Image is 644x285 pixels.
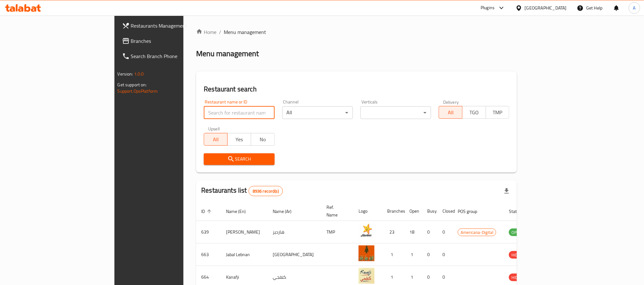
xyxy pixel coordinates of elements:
[118,81,147,89] span: Get support on:
[254,135,272,144] span: No
[196,49,259,59] h2: Menu management
[207,135,225,144] span: All
[509,251,528,259] span: HIDDEN
[221,243,268,266] td: Jabal Lebnan
[458,229,496,236] span: Americana-Digital
[465,108,483,117] span: TGO
[273,208,300,215] span: Name (Ar)
[204,84,509,94] h2: Restaurant search
[204,133,228,146] button: All
[509,251,528,259] div: HIDDEN
[458,208,485,215] span: POS group
[462,106,486,119] button: TGO
[131,37,217,45] span: Branches
[353,202,382,221] th: Logo
[499,183,514,199] div: Export file
[134,70,144,78] span: 1.0.0
[268,221,321,243] td: هارديز
[422,243,437,266] td: 0
[227,133,251,146] button: Yes
[437,243,453,266] td: 0
[382,202,404,221] th: Branches
[249,186,283,196] div: Total records count
[251,133,275,146] button: No
[326,203,346,219] span: Ref. Name
[437,221,453,243] td: 0
[422,221,437,243] td: 0
[117,49,222,64] a: Search Branch Phone
[486,106,510,119] button: TMP
[360,106,431,119] div: ​
[204,106,274,119] input: Search for restaurant name or ID..
[404,202,422,221] th: Open
[131,52,217,60] span: Search Branch Phone
[422,202,437,221] th: Busy
[509,229,524,236] div: OPEN
[359,268,374,284] img: Kanafji
[481,4,495,12] div: Plugins
[117,18,222,33] a: Restaurants Management
[437,202,453,221] th: Closed
[509,229,524,236] span: OPEN
[282,106,353,119] div: All
[404,243,422,266] td: 1
[221,221,268,243] td: [PERSON_NAME]
[442,108,460,117] span: All
[525,4,567,11] div: [GEOGRAPHIC_DATA]
[489,108,507,117] span: TMP
[209,155,269,163] span: Search
[509,274,528,281] span: HIDDEN
[208,127,220,131] label: Upsell
[117,33,222,49] a: Branches
[404,221,422,243] td: 18
[230,135,249,144] span: Yes
[509,274,528,281] div: HIDDEN
[201,208,213,215] span: ID
[131,22,217,30] span: Restaurants Management
[226,208,254,215] span: Name (En)
[382,243,404,266] td: 1
[439,106,462,119] button: All
[321,221,353,243] td: TMP
[359,223,374,239] img: Hardee's
[196,28,517,36] nav: breadcrumb
[509,208,530,215] span: Status
[443,100,459,104] label: Delivery
[268,243,321,266] td: [GEOGRAPHIC_DATA]
[633,4,636,11] span: A
[204,153,274,165] button: Search
[249,188,283,194] span: 8936 record(s)
[201,186,283,196] h2: Restaurants list
[118,87,158,95] a: Support.OpsPlatform
[359,245,374,261] img: Jabal Lebnan
[224,28,266,36] span: Menu management
[382,221,404,243] td: 23
[118,70,133,78] span: Version:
